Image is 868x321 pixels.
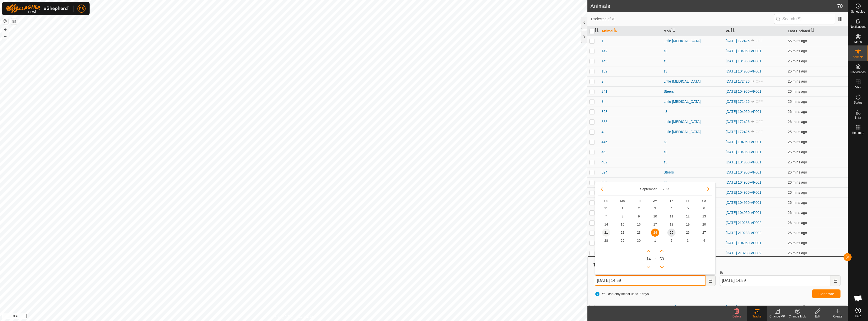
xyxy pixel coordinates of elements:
a: Privacy Policy [274,314,293,319]
p-sorticon: Activate to sort [671,29,675,33]
span: 1 selected of 70 [590,16,774,22]
div: Steers [664,170,722,175]
span: 145 [602,59,607,64]
span: 2 [667,237,675,245]
button: Choose Date [706,275,716,286]
span: 14 [646,256,651,262]
p-sorticon: Activate to sort [613,29,617,33]
span: 25 Sept 2025, 2:33 pm [788,180,807,184]
span: 25 Sept 2025, 2:33 pm [788,59,807,63]
a: [DATE] 104950-VP001 [726,160,761,164]
div: s3 [664,139,722,145]
a: [DATE] 172426 [726,100,750,104]
span: 4 [667,204,675,212]
button: Reset Map [2,18,8,24]
td: 23 [631,229,647,237]
div: s3 [664,150,722,155]
td: 2 [663,237,680,245]
img: to [751,119,755,124]
div: Change Mob [787,314,807,319]
a: [DATE] 172426 [726,39,750,43]
span: 28 [602,237,610,245]
span: 328 [602,109,607,114]
span: Sa [702,199,706,203]
span: 16 [635,220,643,229]
div: Tracks [593,262,843,268]
td: 12 [680,212,696,220]
td: 9 [631,212,647,220]
span: 9 [635,212,643,220]
span: 25 Sept 2025, 2:33 pm [788,302,807,306]
span: Status [854,101,862,104]
span: 12 [684,212,692,220]
span: VPs [855,86,861,89]
span: 3 [602,99,604,104]
button: Choose Month [638,186,659,192]
span: 25 Sept 2025, 2:33 pm [788,69,807,73]
span: 10 [651,212,659,220]
span: Th [670,199,673,203]
div: s3 [664,48,722,54]
span: 4 [602,129,604,135]
div: s3 [664,109,722,114]
span: 152 [602,69,607,74]
span: We [653,199,658,203]
span: Su [604,199,608,203]
span: 70 [837,2,843,10]
a: [DATE] 172426 [726,79,750,83]
span: Heatmap [852,131,864,134]
td: 3 [680,237,696,245]
div: Little [MEDICAL_DATA] [664,99,722,104]
th: Mob [662,26,724,36]
span: 30 [635,237,643,245]
div: Edit [807,314,828,319]
span: 25 Sept 2025, 2:34 pm [788,79,807,83]
span: 8 [618,212,627,220]
a: [DATE] 210233-VP002 [726,251,761,255]
span: 25 Sept 2025, 2:34 pm [788,100,807,104]
span: 25 Sept 2025, 2:33 pm [788,110,807,114]
a: [DATE] 104950-VP001 [726,211,761,215]
span: 27 [700,229,708,237]
a: [DATE] 104950-VP001 [726,241,761,245]
img: to [751,99,755,103]
th: VP [724,26,786,36]
div: Tracks [747,314,767,319]
span: OFF [756,79,763,83]
div: s3 [664,69,722,74]
div: Little [MEDICAL_DATA] [664,129,722,135]
a: [DATE] 204446 [726,302,750,306]
h2: Animals [590,3,837,9]
button: Previous Month [598,185,606,193]
span: 25 Sept 2025, 2:33 pm [788,120,807,124]
span: 25 Sept 2025, 2:33 pm [788,241,807,245]
button: Choose Year [661,186,672,192]
span: 1 [618,204,627,212]
span: 31 [602,204,610,212]
span: 26 [684,229,692,237]
td: 10 [647,212,663,220]
span: 25 Sept 2025, 2:34 pm [788,130,807,134]
th: Last Updated [786,26,848,36]
td: 19 [680,220,696,229]
td: 31 [598,204,614,212]
span: Fr [686,199,689,203]
td: 7 [598,212,614,220]
span: 17 [651,220,659,229]
td: 26 [680,229,696,237]
span: 19 [684,220,692,229]
div: s3 [664,160,722,165]
span: Schedules [851,10,865,13]
td: 27 [696,229,712,237]
a: Contact Us [299,314,314,319]
p-button: Previous Minute [658,263,666,271]
label: To [720,270,840,275]
a: [DATE] 104950-VP001 [726,201,761,205]
td: 13 [696,212,712,220]
span: 25 Sept 2025, 2:33 pm [788,49,807,53]
span: 585 [602,180,607,185]
span: Delete [733,315,741,318]
span: 25 Sept 2025, 2:33 pm [788,221,807,225]
span: 2 [602,79,604,84]
p-sorticon: Activate to sort [730,29,735,33]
